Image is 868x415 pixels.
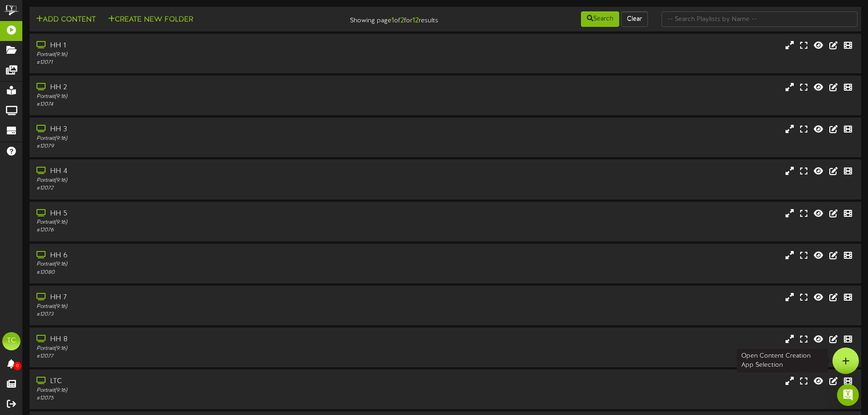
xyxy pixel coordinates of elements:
[36,387,369,395] div: Portrait ( 9:16 )
[36,261,369,268] div: Portrait ( 9:16 )
[581,11,619,27] button: Search
[36,59,369,67] div: # 12071
[36,82,369,93] div: HH 2
[36,345,369,353] div: Portrait ( 9:16 )
[36,93,369,101] div: Portrait ( 9:16 )
[36,135,369,143] div: Portrait ( 9:16 )
[36,166,369,177] div: HH 4
[837,384,859,406] div: Open Intercom Messenger
[621,11,648,27] button: Clear
[36,226,369,234] div: # 12076
[105,14,196,26] button: Create New Folder
[36,395,369,402] div: # 12075
[36,177,369,184] div: Portrait ( 9:16 )
[36,269,369,277] div: # 12080
[306,10,445,26] div: Showing page of for results
[391,16,394,25] strong: 1
[401,16,404,25] strong: 2
[36,303,369,311] div: Portrait ( 9:16 )
[662,11,858,27] input: -- Search Playlists by Name --
[36,251,369,261] div: HH 6
[36,334,369,345] div: HH 8
[36,51,369,59] div: Portrait ( 9:16 )
[36,311,369,318] div: # 12073
[36,184,369,192] div: # 12072
[36,124,369,135] div: HH 3
[36,143,369,150] div: # 12079
[36,292,369,303] div: HH 7
[33,14,98,26] button: Add Content
[36,353,369,360] div: # 12077
[36,376,369,387] div: LTC
[36,41,369,51] div: HH 1
[13,362,21,370] span: 0
[36,209,369,219] div: HH 5
[36,219,369,226] div: Portrait ( 9:16 )
[412,16,419,25] strong: 12
[36,101,369,108] div: # 12074
[2,332,21,350] div: TC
